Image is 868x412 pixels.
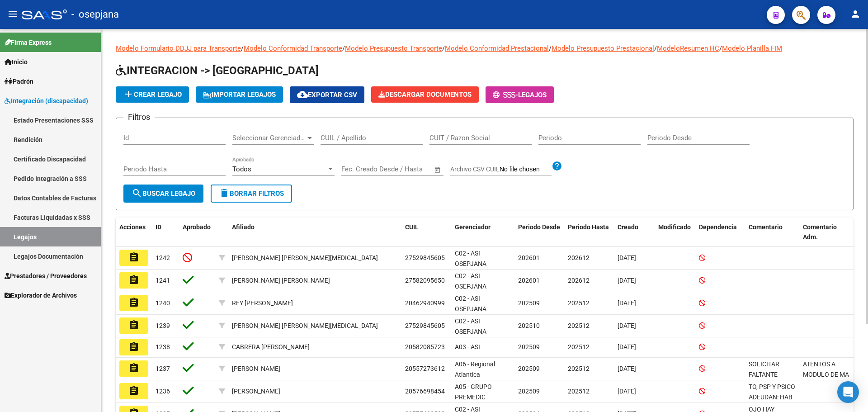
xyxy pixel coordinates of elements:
[493,91,518,99] span: -
[455,360,495,378] span: A06 - Regional Atlantica
[450,166,500,173] span: Archivo CSV CUIL
[618,277,636,284] span: [DATE]
[219,188,230,199] mat-icon: delete
[341,165,378,173] input: Fecha inicio
[386,165,430,173] input: Fecha fin
[455,317,486,335] span: C02 - ASI OSEPJANA
[618,343,636,350] span: [DATE]
[568,223,609,231] span: Periodo Hasta
[232,342,310,352] div: CABRERA [PERSON_NAME]
[232,364,280,374] div: [PERSON_NAME]
[203,90,276,99] span: IMPORTAR LEGAJOS
[401,218,451,247] datatable-header-cell: CUIL
[179,218,215,247] datatable-header-cell: Aprobado
[123,111,155,123] h3: Filtros
[455,383,492,401] span: A05 - GRUPO PREMEDIC
[455,295,486,313] span: C02 - ASI OSEPJANA
[618,223,638,231] span: Creado
[518,322,540,329] span: 202510
[518,277,540,284] span: 202601
[7,9,18,19] mat-icon: menu
[803,360,849,388] span: ATENTOS A MODULO DE MA Y AT
[405,254,445,261] span: 27529845605
[156,388,170,395] span: 1236
[244,44,342,52] a: Modelo Conformidad Transporte
[5,271,87,281] span: Prestadores / Proveedores
[156,343,170,350] span: 1238
[837,381,859,403] div: Open Intercom Messenger
[455,272,486,290] span: C02 - ASI OSEPJANA
[564,218,614,247] datatable-header-cell: Periodo Hasta
[552,44,654,52] a: Modelo Presupuesto Prestacional
[156,277,170,284] span: 1241
[128,385,139,396] mat-icon: assignment
[123,90,182,99] span: Crear Legajo
[518,91,547,99] span: Legajos
[749,360,779,378] span: SOLICITAR FALTANTE
[5,290,77,300] span: Explorador de Archivos
[657,44,719,52] a: ModeloResumen HC
[695,218,745,247] datatable-header-cell: Dependencia
[232,253,378,263] div: [PERSON_NAME] [PERSON_NAME][MEDICAL_DATA]
[568,299,590,307] span: 202512
[152,218,179,247] datatable-header-cell: ID
[116,86,189,103] button: Crear Legajo
[232,321,378,331] div: [PERSON_NAME] [PERSON_NAME][MEDICAL_DATA]
[568,277,590,284] span: 202612
[618,299,636,307] span: [DATE]
[156,322,170,329] span: 1239
[116,64,319,77] span: INTEGRACION -> [GEOGRAPHIC_DATA]
[116,218,152,247] datatable-header-cell: Acciones
[658,223,691,231] span: Modificado
[405,388,445,395] span: 20576698454
[371,86,479,103] button: Descargar Documentos
[232,134,306,142] span: Seleccionar Gerenciador
[433,165,443,175] button: Open calendar
[123,185,203,203] button: Buscar Legajo
[568,322,590,329] span: 202512
[568,365,590,372] span: 202512
[618,365,636,372] span: [DATE]
[232,275,330,286] div: [PERSON_NAME] [PERSON_NAME]
[128,363,139,374] mat-icon: assignment
[405,343,445,350] span: 20582085723
[5,38,52,47] span: Firma Express
[568,343,590,350] span: 202512
[378,90,472,99] span: Descargar Documentos
[514,218,564,247] datatable-header-cell: Periodo Desde
[211,185,292,203] button: Borrar Filtros
[116,44,241,52] a: Modelo Formulario DDJJ para Transporte
[183,223,211,231] span: Aprobado
[722,44,782,52] a: Modelo Planilla FIM
[232,386,280,397] div: [PERSON_NAME]
[128,275,139,285] mat-icon: assignment
[486,86,554,103] button: -Legajos
[5,57,28,67] span: Inicio
[123,89,134,99] mat-icon: add
[219,189,284,198] span: Borrar Filtros
[518,223,560,231] span: Periodo Desde
[799,218,854,247] datatable-header-cell: Comentario Adm.
[518,343,540,350] span: 202509
[128,297,139,308] mat-icon: assignment
[156,365,170,372] span: 1237
[128,252,139,263] mat-icon: assignment
[156,223,161,231] span: ID
[405,277,445,284] span: 27582095650
[518,388,540,395] span: 202509
[5,76,33,86] span: Padrón
[518,299,540,307] span: 202509
[132,189,195,198] span: Buscar Legajo
[405,365,445,372] span: 20557273612
[71,5,119,24] span: - osepjana
[232,165,251,173] span: Todos
[232,223,255,231] span: Afiliado
[345,44,442,52] a: Modelo Presupuesto Transporte
[128,341,139,352] mat-icon: assignment
[618,254,636,261] span: [DATE]
[618,388,636,395] span: [DATE]
[568,388,590,395] span: 202512
[655,218,695,247] datatable-header-cell: Modificado
[297,89,308,100] mat-icon: cloud_download
[451,218,514,247] datatable-header-cell: Gerenciador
